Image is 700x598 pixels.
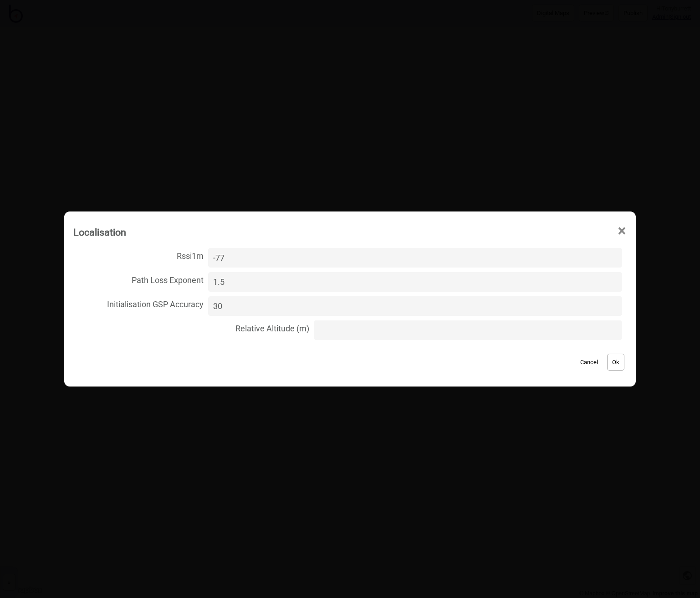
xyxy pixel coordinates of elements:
input: Rssi1m [208,248,622,268]
span: Path Loss Exponent [73,270,204,289]
input: Initialisation GSP Accuracy [208,296,622,316]
span: Relative Altitude (m) [73,318,309,337]
div: Localisation [73,222,126,242]
button: Cancel [576,354,603,371]
button: Ok [607,354,624,371]
input: Relative Altitude (m) [314,320,622,340]
span: × [617,216,627,246]
span: Rssi1m [73,246,204,264]
span: Initialisation GSP Accuracy [73,294,204,313]
input: Path Loss Exponent [208,272,622,292]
